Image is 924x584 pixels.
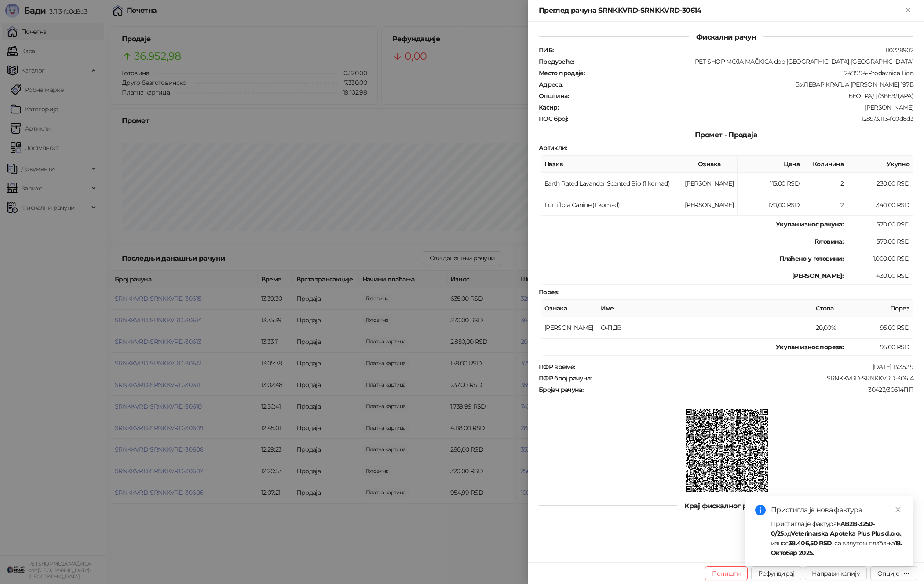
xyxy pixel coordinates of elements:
td: 570,00 RSD [847,233,913,250]
strong: Veterinarska Apoteka Plus Plus d.o.o. [791,529,901,537]
div: Пристигла је нова фактура [771,505,903,515]
th: Укупно [847,156,913,173]
button: Close [903,5,913,16]
strong: 18. Октобар 2025. [771,539,902,557]
span: info-circle [755,505,766,515]
th: Назив [541,156,681,173]
span: Крај фискалног рачуна [677,502,775,510]
th: Порез [847,300,913,317]
div: Преглед рачуна SRNKKVRD-SRNKKVRD-30614 [539,5,903,16]
span: close [895,507,901,513]
div: 30423/30614ПП [584,386,914,394]
div: 1289/3.11.3-fd0d8d3 [569,115,914,123]
td: 95,00 RSD [847,339,913,356]
div: [PERSON_NAME] [559,103,914,111]
button: Направи копију [805,566,867,580]
button: Рефундирај [751,566,801,580]
td: 115,00 RSD [738,173,803,194]
strong: Порез : [539,288,559,296]
div: Опције [877,569,899,577]
strong: 38.406,50 RSD [789,539,832,547]
td: 2 [803,194,847,216]
strong: ПФР број рачуна : [539,374,592,382]
td: 340,00 RSD [847,194,913,216]
td: [PERSON_NAME] [681,173,738,194]
td: 430,00 RSD [847,267,913,285]
td: 570,00 RSD [847,216,913,233]
div: 110228902 [554,46,914,54]
div: SRNKKVRD-SRNKKVRD-30614 [592,374,914,382]
th: Име [597,300,812,317]
div: [DATE] 13:35:39 [576,363,914,371]
strong: Укупан износ пореза: [776,343,844,351]
th: Ознака [681,156,738,173]
strong: Предузеће : [539,58,574,66]
th: Цена [738,156,803,173]
strong: Артикли : [539,144,567,152]
a: Close [893,505,903,515]
strong: Општина : [539,92,569,100]
span: Направи копију [812,569,860,577]
td: [PERSON_NAME] [681,194,738,216]
strong: Готовина : [814,237,844,245]
td: 20,00% [812,317,847,339]
button: Поништи [705,566,748,580]
div: Пристигла је фактура од , износ , са валутом плаћања [771,519,903,558]
td: 170,00 RSD [738,194,803,216]
td: 230,00 RSD [847,173,913,194]
strong: Бројач рачуна : [539,386,583,394]
div: БЕОГРАД (ЗВЕЗДАРА) [570,92,914,100]
td: Earth Rated Lavander Scented Bio (1 komad) [541,173,681,194]
span: Промет - Продаја [688,131,764,139]
td: Fortiflora Canine (1 komad) [541,194,681,216]
strong: Касир : [539,103,559,111]
td: 1.000,00 RSD [847,250,913,267]
strong: ПОС број : [539,115,568,123]
div: 1249994-Prodavnica Lion [585,69,914,77]
td: О-ПДВ [597,317,812,339]
strong: Адреса : [539,80,563,88]
td: 2 [803,173,847,194]
img: QR код [686,409,769,492]
th: Стопа [812,300,847,317]
strong: Место продаје : [539,69,584,77]
strong: ПИБ : [539,46,553,54]
div: БУЛЕВАР КРАЉА [PERSON_NAME] 197Б [564,80,914,88]
strong: Плаћено у готовини: [779,255,844,263]
td: 95,00 RSD [847,317,913,339]
span: Фискални рачун [689,33,763,41]
td: [PERSON_NAME] [541,317,597,339]
button: Опције [870,566,917,580]
strong: ПФР време : [539,363,575,371]
strong: Укупан износ рачуна : [776,220,844,228]
th: Количина [803,156,847,173]
div: PET SHOP MOJA MAČKICA doo [GEOGRAPHIC_DATA]-[GEOGRAPHIC_DATA] [575,58,914,66]
th: Ознака [541,300,597,317]
strong: [PERSON_NAME]: [792,272,844,280]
